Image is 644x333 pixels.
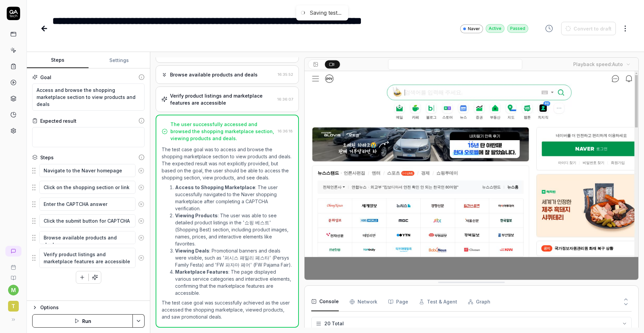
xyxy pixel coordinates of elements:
div: Playback speed: [573,61,623,68]
span: Naver [468,26,480,32]
div: Suggestions [32,214,145,228]
button: Console [311,292,339,311]
a: Documentation [3,270,24,281]
strong: Marketplace Features [175,269,228,275]
div: Browse available products and deals [170,71,258,78]
button: Graph [468,292,490,311]
button: Remove step [136,181,147,194]
button: Convert to draft [561,22,616,35]
time: 16:35:52 [278,72,293,77]
span: t [8,301,19,312]
strong: Viewing Products [175,213,218,218]
button: Network [350,292,377,311]
button: Run [32,314,133,328]
button: Remove step [136,164,147,177]
a: Naver [460,24,483,33]
div: Suggestions [32,180,145,195]
div: Goal [40,74,51,81]
li: : The user was able to see detailed product listings in the '쇼핑 베스트' (Shopping Best) section, inc... [175,212,293,247]
div: Saving test... [310,9,341,16]
div: Steps [40,154,54,161]
div: Options [40,303,145,312]
button: m [8,285,19,295]
a: Book a call with us [3,259,24,270]
button: Page [388,292,408,311]
button: Remove step [136,214,147,228]
div: Suggestions [32,197,145,211]
button: Test & Agent [419,292,457,311]
button: View version history [541,22,557,35]
strong: Access to Shopping Marketplace [175,184,255,190]
button: Steps [27,52,89,68]
button: Settings [89,52,150,68]
div: Active [486,24,504,33]
div: Expected result [40,117,76,124]
div: Verify product listings and marketplace features are accessible [170,92,275,106]
strong: Viewing Deals [175,248,209,254]
button: Remove step [136,198,147,211]
div: Passed [507,24,528,33]
p: The test case goal was to access and browse the shopping marketplace section to view products and... [162,146,293,181]
div: Suggestions [32,247,145,268]
time: 16:36:18 [278,129,293,133]
a: New conversation [5,246,21,257]
button: Remove step [136,231,147,244]
button: t [3,295,24,313]
li: : Promotional banners and deals were visible, such as '퍼시스 패밀리 페스타' (Persys Family Festa) and 'FW... [175,247,293,268]
li: : The page displayed various service categories and interactive elements, confirming that the mar... [175,268,293,296]
button: Remove step [136,251,147,265]
li: : The user successfully navigated to the Naver shopping marketplace after completing a CAPTCHA ve... [175,184,293,212]
p: The test case goal was successfully achieved as the user accessed the shopping marketplace, viewe... [162,299,293,320]
div: Suggestions [32,164,145,178]
time: 16:36:07 [277,97,293,102]
div: The user successfully accessed and browsed the shopping marketplace section, viewing products and... [170,121,275,142]
button: Options [32,303,145,312]
div: Suggestions [32,231,145,245]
